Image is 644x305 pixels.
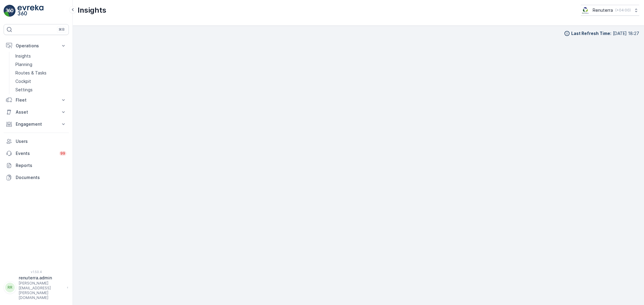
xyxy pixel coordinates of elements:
[19,275,64,281] p: renuterra.admin
[593,7,613,13] p: Renuterra
[19,281,64,300] p: [PERSON_NAME][EMAIL_ADDRESS][PERSON_NAME][DOMAIN_NAME]
[4,5,16,17] img: logo
[4,159,69,171] a: Reports
[16,175,66,181] p: Documents
[16,150,56,156] p: Events
[581,5,639,16] button: Renuterra(+04:00)
[16,162,66,168] p: Reports
[581,7,590,14] img: Screenshot_2024-07-26_at_13.33.01.png
[59,27,65,32] p: ⌘B
[4,275,69,300] button: RRrenuterra.admin[PERSON_NAME][EMAIL_ADDRESS][PERSON_NAME][DOMAIN_NAME]
[16,97,57,103] p: Fleet
[15,53,31,59] p: Insights
[13,60,69,69] a: Planning
[13,77,69,86] a: Cockpit
[4,118,69,130] button: Engagement
[15,61,32,68] p: Planning
[13,52,69,60] a: Insights
[15,70,46,76] p: Routes & Tasks
[16,121,57,127] p: Engagement
[13,69,69,77] a: Routes & Tasks
[16,43,57,49] p: Operations
[4,270,69,274] span: v 1.50.4
[4,94,69,106] button: Fleet
[5,283,15,292] div: RR
[4,147,69,159] a: Events99
[4,171,69,184] a: Documents
[16,138,66,144] p: Users
[613,30,639,36] p: [DATE] 18:27
[4,106,69,118] button: Asset
[13,86,69,94] a: Settings
[615,8,631,13] p: ( +04:00 )
[571,30,611,36] p: Last Refresh Time :
[78,5,106,15] p: Insights
[60,151,65,156] p: 99
[4,135,69,147] a: Users
[15,87,33,93] p: Settings
[15,78,31,84] p: Cockpit
[4,40,69,52] button: Operations
[16,109,57,115] p: Asset
[18,5,43,17] img: logo_light-DOdMpM7g.png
